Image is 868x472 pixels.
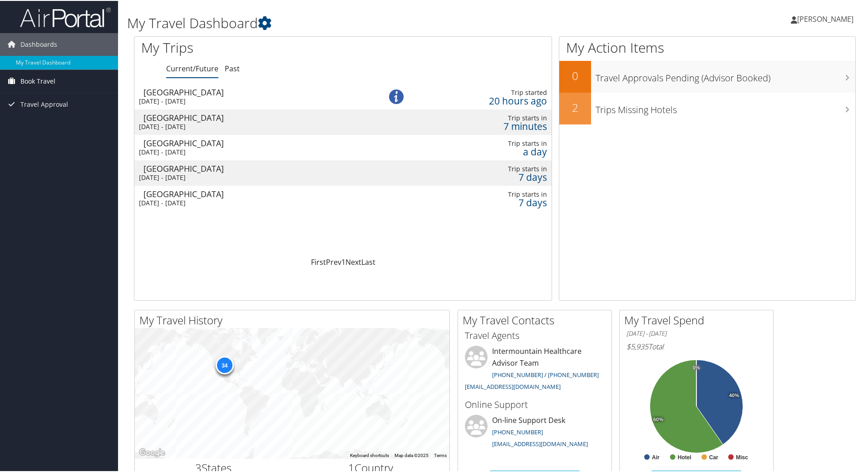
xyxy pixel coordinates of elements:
[225,63,240,73] a: Past
[139,173,362,181] div: [DATE] - [DATE]
[559,99,591,114] h2: 2
[465,328,605,341] h3: Travel Agents
[143,138,366,146] div: [GEOGRAPHIC_DATA]
[693,364,700,370] tspan: 0%
[709,453,718,460] text: Car
[596,98,855,115] h3: Trips Missing Hotels
[20,6,111,27] img: airportal-logo.png
[326,256,341,266] a: Prev
[424,121,547,129] div: 7 minutes
[492,370,599,378] a: [PHONE_NUMBER] / [PHONE_NUMBER]
[559,92,855,124] a: 2Trips Missing Hotels
[139,147,362,155] div: [DATE] - [DATE]
[139,198,362,206] div: [DATE] - [DATE]
[166,63,218,73] a: Current/Future
[678,453,691,460] text: Hotel
[20,92,68,115] span: Travel Approval
[596,66,855,84] h3: Travel Approvals Pending (Advisor Booked)
[139,312,449,327] h2: My Travel History
[20,69,55,92] span: Book Travel
[492,439,588,447] a: [EMAIL_ADDRESS][DOMAIN_NAME]
[434,452,447,457] a: Terms (opens in new tab)
[729,392,739,397] tspan: 40%
[652,453,660,460] text: Air
[424,113,547,121] div: Trip starts in
[463,312,612,327] h2: My Travel Contacts
[141,37,371,56] h1: My Trips
[791,5,863,32] a: [PERSON_NAME]
[20,32,57,55] span: Dashboards
[311,256,326,266] a: First
[143,113,366,121] div: [GEOGRAPHIC_DATA]
[389,89,404,103] img: alert-flat-solid-info.png
[653,416,663,422] tspan: 60%
[624,312,773,327] h2: My Travel Spend
[460,414,609,451] li: On-line Support Desk
[143,164,366,172] div: [GEOGRAPHIC_DATA]
[137,446,167,458] a: Open this area in Google Maps (opens a new window)
[465,382,561,390] a: [EMAIL_ADDRESS][DOMAIN_NAME]
[424,88,547,96] div: Trip started
[626,341,648,351] span: $5,935
[424,172,547,180] div: 7 days
[143,87,366,95] div: [GEOGRAPHIC_DATA]
[139,122,362,130] div: [DATE] - [DATE]
[424,96,547,104] div: 20 hours ago
[143,189,366,197] div: [GEOGRAPHIC_DATA]
[424,147,547,155] div: a day
[424,189,547,198] div: Trip starts in
[137,446,167,458] img: Google
[559,60,855,92] a: 0Travel Approvals Pending (Advisor Booked)
[736,453,748,460] text: Misc
[424,164,547,172] div: Trip starts in
[345,256,361,266] a: Next
[559,67,591,83] h2: 0
[341,256,345,266] a: 1
[350,452,389,458] button: Keyboard shortcuts
[361,256,375,266] a: Last
[797,13,853,23] span: [PERSON_NAME]
[424,198,547,206] div: 7 days
[559,37,855,56] h1: My Action Items
[626,341,766,351] h6: Total
[395,452,429,457] span: Map data ©2025
[127,13,617,32] h1: My Travel Dashboard
[139,96,362,104] div: [DATE] - [DATE]
[492,427,543,435] a: [PHONE_NUMBER]
[215,355,233,373] div: 34
[626,328,766,337] h6: [DATE] - [DATE]
[424,139,547,147] div: Trip starts in
[465,397,605,410] h3: Online Support
[460,345,609,393] li: Intermountain Healthcare Advisor Team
